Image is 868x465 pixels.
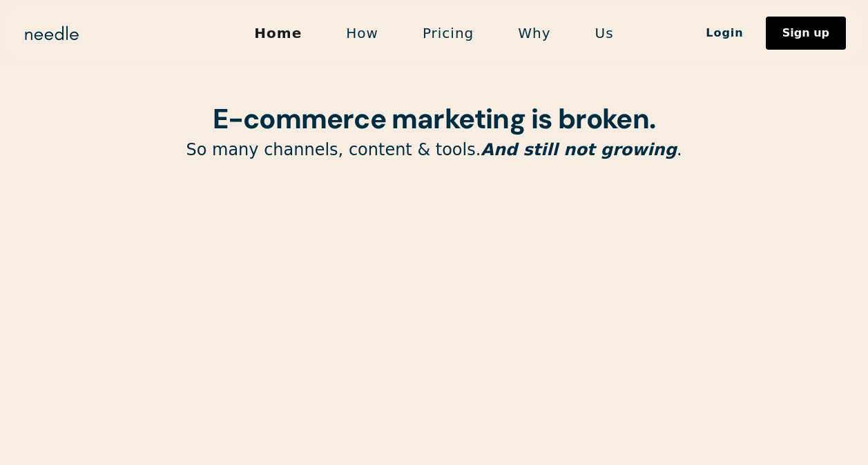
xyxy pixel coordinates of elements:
[496,19,572,48] a: Why
[481,140,677,159] em: And still not growing
[684,21,766,45] a: Login
[232,19,324,48] a: Home
[324,19,401,48] a: How
[766,17,846,50] a: Sign up
[573,19,636,48] a: Us
[213,101,655,137] strong: E-commerce marketing is broken.
[782,28,829,39] div: Sign up
[82,139,787,161] p: So many channels, content & tools. .
[401,19,496,48] a: Pricing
